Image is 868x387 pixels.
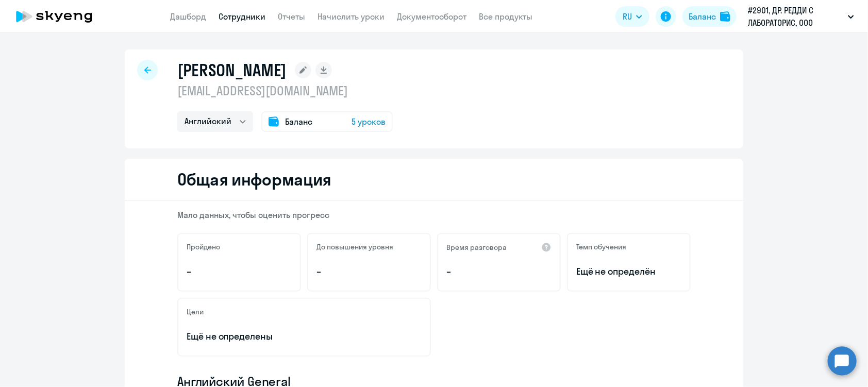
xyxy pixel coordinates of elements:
[177,82,393,99] p: [EMAIL_ADDRESS][DOMAIN_NAME]
[397,11,466,22] a: Документооборот
[720,11,730,22] img: balance
[278,11,305,22] a: Отчеты
[479,11,532,22] a: Все продукты
[682,6,737,27] button: Балансbalance
[170,11,206,22] a: Дашборд
[187,265,292,278] p: –
[743,4,859,29] button: #2901, ДР. РЕДДИ С ЛАБОРАТОРИС, ООО
[187,242,220,251] h5: Пройдено
[187,330,422,343] p: Ещё не определены
[177,209,691,221] p: Мало данных, чтобы оценить прогресс
[615,6,649,27] button: RU
[316,265,422,278] p: –
[318,11,385,22] a: Начислить уроки
[316,242,393,251] h5: До повышения уровня
[576,265,681,278] span: Ещё не определён
[187,307,204,316] h5: Цели
[623,10,632,23] span: RU
[352,115,386,128] span: 5 уроков
[177,60,287,80] h1: [PERSON_NAME]
[177,169,331,190] h2: Общая информация
[748,4,844,29] p: #2901, ДР. РЕДДИ С ЛАБОРАТОРИС, ООО
[446,265,552,278] p: –
[219,11,265,22] a: Сотрудники
[576,242,626,251] h5: Темп обучения
[446,243,507,252] h5: Время разговора
[285,115,312,128] span: Баланс
[689,10,716,23] div: Баланс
